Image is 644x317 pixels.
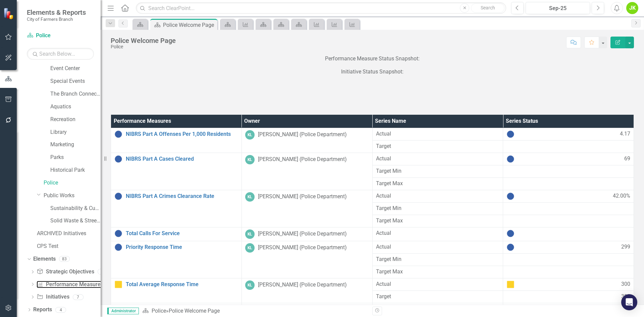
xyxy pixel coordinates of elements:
[37,230,101,237] a: ARCHIVED Initiatives
[620,130,630,138] span: 4.17
[528,4,588,12] div: Sep-25
[50,166,101,174] a: Historical Park
[241,227,372,241] td: Double-Click to Edit
[621,243,630,251] span: 299
[114,155,122,163] img: No Information
[50,116,101,123] a: Recreation
[245,280,255,290] div: KL
[50,90,101,98] a: The Branch Connection
[376,205,500,212] span: Target Min
[503,140,634,153] td: Double-Click to Edit
[126,244,238,250] a: Priority Response Time
[245,229,255,239] div: KL
[114,280,122,288] img: Caution
[372,190,503,202] td: Double-Click to Edit
[50,217,101,225] a: Solid Waste & Streets
[506,192,515,200] img: No Information
[626,2,638,14] div: JK
[506,243,515,251] img: No Information
[107,308,139,314] span: Administrator
[136,2,506,14] input: Search ClearPoint...
[111,227,242,241] td: Double-Click to Edit Right Click for Context Menu
[241,278,372,303] td: Double-Click to Edit
[73,294,84,300] div: 7
[98,269,108,275] div: 4
[503,215,634,227] td: Double-Click to Edit
[33,255,56,263] a: Elements
[245,155,255,164] div: KL
[376,217,500,225] span: Target Max
[163,21,216,29] div: Police Welcome Page
[169,308,220,314] div: Police Welcome Page
[258,131,347,139] div: [PERSON_NAME] (Police Department)
[27,8,86,16] span: Elements & Reports
[55,307,66,313] div: 4
[503,190,634,202] td: Double-Click to Edit
[126,131,238,137] a: NIBRS Part A Offenses Per 1,000 Residents
[258,244,347,252] div: [PERSON_NAME] (Police Department)
[376,280,500,288] span: Actual
[258,156,347,163] div: [PERSON_NAME] (Police Department)
[376,229,500,237] span: Actual
[621,293,630,301] span: 300
[372,215,503,227] td: Double-Click to Edit
[111,55,634,64] p: Performance Measure Status Snapshot:
[50,205,101,212] a: Sustainability & Customer Success
[111,278,242,303] td: Double-Click to Edit Right Click for Context Menu
[245,192,255,202] div: KL
[33,306,52,314] a: Reports
[111,241,242,278] td: Double-Click to Edit Right Click for Context Menu
[503,241,634,253] td: Double-Click to Edit
[3,7,15,19] img: ClearPoint Strategy
[372,303,503,315] td: Double-Click to Edit
[258,281,347,289] div: [PERSON_NAME] (Police Department)
[372,128,503,140] td: Double-Click to Edit
[258,193,347,201] div: [PERSON_NAME] (Police Department)
[241,190,372,227] td: Double-Click to Edit
[621,294,637,310] div: Open Intercom Messenger
[372,177,503,190] td: Double-Click to Edit
[372,153,503,165] td: Double-Click to Edit
[376,192,500,200] span: Actual
[471,3,504,13] button: Search
[503,303,634,315] td: Double-Click to Edit
[37,293,69,301] a: Initiatives
[503,202,634,215] td: Double-Click to Edit
[372,140,503,153] td: Double-Click to Edit
[59,256,70,262] div: 83
[506,155,515,163] img: No Information
[111,37,176,44] div: Police Welcome Page
[376,130,500,138] span: Actual
[126,281,238,287] a: Total Average Response Time
[613,192,630,200] span: 42.00%
[372,266,503,278] td: Double-Click to Edit
[506,280,515,288] img: Caution
[50,141,101,149] a: Marketing
[126,193,238,199] a: NIBRS Part A Crimes Clearance Rate
[503,165,634,177] td: Double-Click to Edit
[481,5,495,10] span: Search
[245,243,255,253] div: KL
[241,128,372,153] td: Double-Click to Edit
[245,130,255,140] div: KL
[111,153,242,190] td: Double-Click to Edit Right Click for Context Menu
[503,253,634,266] td: Double-Click to Edit
[37,281,103,288] a: Performance Measures
[372,227,503,241] td: Double-Click to Edit
[376,143,500,150] span: Target
[114,192,122,200] img: No Information
[126,156,238,162] a: NIBRS Part A Cases Cleared
[126,230,238,236] a: Total Calls For Service
[503,128,634,140] td: Double-Click to Edit
[142,307,367,315] div: »
[503,278,634,290] td: Double-Click to Edit
[241,241,372,278] td: Double-Click to Edit
[624,155,630,163] span: 69
[111,44,176,49] div: Police
[37,268,94,276] a: Strategic Objectives
[114,229,122,237] img: No Information
[376,268,500,276] span: Target Max
[111,67,634,77] p: Initiative Status Snapshot:
[372,165,503,177] td: Double-Click to Edit
[111,190,242,227] td: Double-Click to Edit Right Click for Context Menu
